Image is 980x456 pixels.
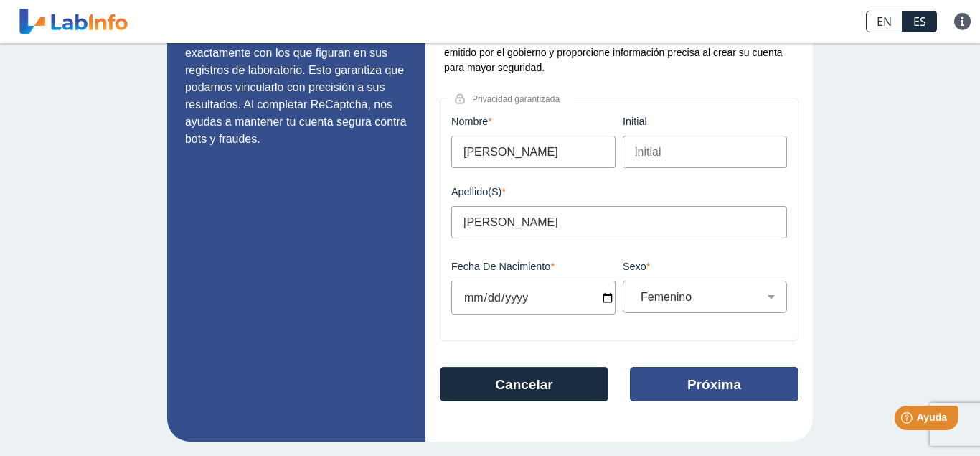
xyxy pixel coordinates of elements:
label: Nombre [451,116,616,127]
input: MM/DD/YYYY [451,281,616,315]
input: Apellido(s) [451,206,787,238]
a: EN [866,11,903,32]
span: Privacidad garantizada [465,94,574,104]
label: initial [623,116,787,127]
input: Nombre [451,136,616,168]
iframe: Help widget launcher [852,400,964,440]
div: Proteger su privacidad es primordial. Utilice su nombre de identificación emitido por el gobierno... [440,30,798,75]
button: Próxima [630,367,798,401]
label: Apellido(s) [451,186,787,197]
label: Fecha de Nacimiento [451,261,616,272]
label: Sexo [623,261,787,272]
button: Cancelar [440,367,608,401]
img: lock.png [455,93,465,104]
input: initial [623,136,787,168]
p: Es esencial que el nombre y la fecha de nacimiento que ingrese aquí coincidan exactamente con los... [185,11,407,148]
a: ES [903,11,937,32]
